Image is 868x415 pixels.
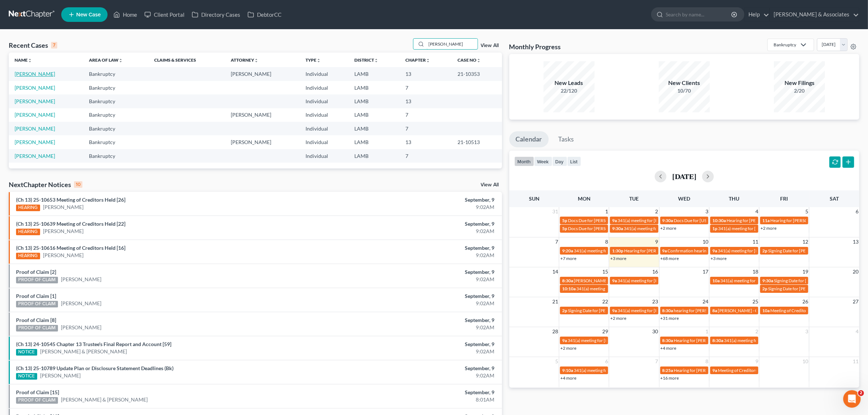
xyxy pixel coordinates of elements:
td: LAMB [349,67,400,81]
td: 13 [400,67,452,81]
div: 9:02AM [340,252,494,259]
td: Bankruptcy [83,94,148,108]
td: LAMB [349,135,400,149]
div: 2/20 [774,87,825,94]
span: 8:30a [662,338,673,343]
div: Recent Cases [9,41,57,50]
span: Confirmation hearing for [PERSON_NAME] [668,248,751,253]
td: Bankruptcy [83,122,148,135]
td: 7 [400,122,452,135]
a: [PERSON_NAME] [15,85,55,91]
a: Home [110,8,141,21]
span: 9 [755,357,759,366]
span: 341(a) meeting for [PERSON_NAME] [574,248,644,253]
span: 341(a) meeting for [PERSON_NAME] [718,248,788,253]
span: 8:25a [662,368,673,373]
div: 22/120 [544,87,595,94]
span: 10 [802,357,809,366]
td: [PERSON_NAME] [225,108,299,122]
div: 9:02AM [340,372,494,379]
span: 9a [562,338,567,343]
span: 7 [554,237,559,246]
a: (Ch 13) 25-10639 Meeting of Creditors Held [22] [16,221,125,227]
span: 1:30p [612,248,623,253]
span: 4 [755,207,759,216]
div: September, 9 [340,365,494,372]
a: [PERSON_NAME] [61,276,101,283]
a: Help [745,8,769,21]
td: LAMB [349,94,400,108]
span: Meeting of Creditors for [PERSON_NAME] [718,368,799,373]
span: Fri [781,195,788,202]
span: 2p [762,286,767,291]
span: 9 [655,237,659,246]
div: 10 [74,181,82,188]
a: [PERSON_NAME] [15,98,55,104]
div: 10/70 [659,87,710,94]
td: Individual [300,81,349,94]
th: Claims & Services [148,53,225,67]
div: 9:02AM [340,300,494,307]
a: [PERSON_NAME] & [PERSON_NAME] [61,396,148,403]
div: September, 9 [340,317,494,324]
span: Wed [678,195,690,202]
span: 9:30a [762,278,773,283]
span: 8 [705,357,709,366]
span: 341(a) meeting for [PERSON_NAME] [PERSON_NAME] [718,226,824,231]
input: Search by name... [427,39,478,49]
span: 27 [852,297,859,306]
td: Bankruptcy [83,81,148,94]
span: 6 [604,357,609,366]
td: Bankruptcy [83,67,148,81]
td: Individual [300,149,349,163]
span: Hearing for [PERSON_NAME] [624,248,681,253]
a: Area of Lawunfold_more [89,57,123,63]
a: +7 more [560,256,576,261]
a: Proof of Claim [8] [16,317,56,323]
div: September, 9 [340,220,494,228]
a: Proof of Claim [15] [16,389,59,395]
div: HEARING [16,253,40,259]
span: 6 [855,207,859,216]
span: Mon [578,195,591,202]
td: Individual [300,108,349,122]
span: 3 [705,207,709,216]
a: Calendar [509,131,549,147]
div: PROOF OF CLAIM [16,397,58,404]
span: hearing for [PERSON_NAME] [674,308,730,313]
a: +68 more [661,256,679,261]
a: (Ch 13) 25-10789 Update Plan or Disclosure Statement Deadlines (Bk) [16,365,174,371]
span: 1 [705,327,709,336]
span: 5p [562,226,567,231]
td: LAMB [349,108,400,122]
a: [PERSON_NAME] & Associates [770,8,859,21]
a: Tasks [552,131,581,147]
span: 14 [552,267,559,276]
div: September, 9 [340,389,494,396]
div: September, 9 [340,244,494,252]
button: week [534,156,552,166]
span: New Case [76,12,101,18]
span: Hearing for [PERSON_NAME] [674,368,731,373]
span: 2 [755,327,759,336]
td: LAMB [349,149,400,163]
a: Directory Cases [188,8,244,21]
span: 9a [612,218,617,223]
div: 9:02AM [340,324,494,331]
span: 9a [712,248,717,253]
a: +4 more [560,375,576,381]
td: LAMB [349,81,400,94]
span: 9:30a [662,218,673,223]
a: Attorneyunfold_more [231,57,258,63]
span: 28 [552,327,559,336]
span: 29 [602,327,609,336]
span: 10:10a [562,286,576,291]
span: 9a [612,278,617,283]
div: September, 9 [340,292,494,300]
a: Client Portal [141,8,188,21]
a: Proof of Claim [2] [16,269,56,275]
i: unfold_more [254,58,258,63]
span: 2p [562,308,567,313]
td: [PERSON_NAME] [225,135,299,149]
span: 341(a) meeting for [PERSON_NAME] [568,338,638,343]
